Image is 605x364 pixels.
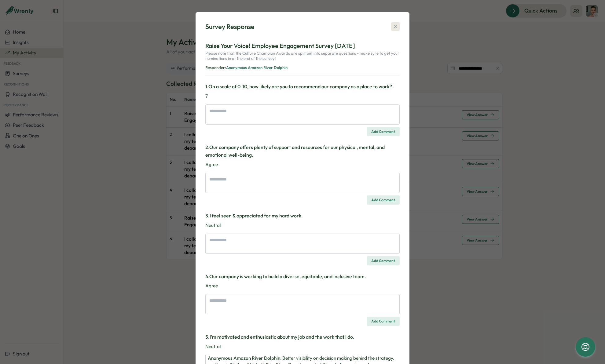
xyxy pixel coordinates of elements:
[205,343,400,350] p: Neutral
[371,127,395,136] span: Add Comment
[371,317,395,326] span: Add Comment
[205,273,400,280] h3: 4 . Our company is working to build a diverse, equitable, and inclusive team.
[367,195,400,205] button: Add Comment
[367,256,400,265] button: Add Comment
[208,355,280,361] span: Anonymous Amazon River Dolphin
[205,222,400,229] p: Neutral
[367,317,400,326] button: Add Comment
[205,83,400,90] h3: 1 . On a scale of 0-10, how likely are you to recommend our company as a place to work?
[205,41,400,51] p: Raise Your Voice! Employee Engagement Survey [DATE]
[205,22,255,31] div: Survey Response
[205,51,400,64] p: Please note that the Culture Champion Awards are split out into separate questions - make sure to...
[205,333,400,341] h3: 5 . I'm motivated and enthusiastic about my job and the work that I do.
[205,212,400,220] h3: 3 . I feel seen & appreciated for my hard work.
[226,65,288,70] span: Anonymous Amazon River Dolphin
[205,161,400,168] p: Agree
[371,257,395,265] span: Add Comment
[205,282,400,289] p: Agree
[205,65,226,70] span: Responder:
[367,127,400,136] button: Add Comment
[205,144,400,159] h3: 2 . Our company offers plenty of support and resources for our physical, mental, and emotional we...
[205,93,400,100] p: 7
[371,196,395,204] span: Add Comment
